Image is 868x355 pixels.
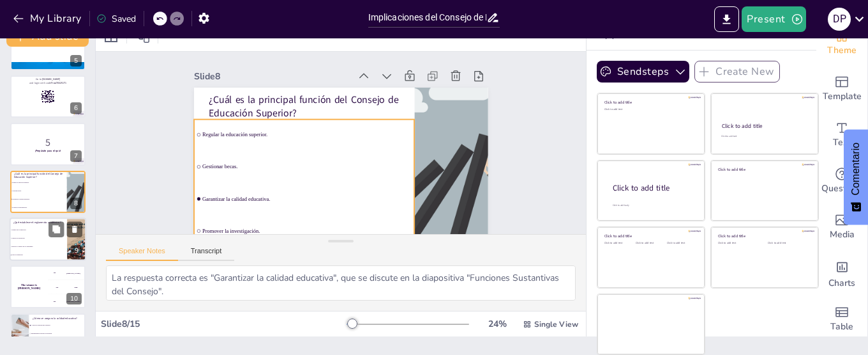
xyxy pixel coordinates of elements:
font: Comentario [850,143,861,196]
button: Speaker Notes [106,247,178,261]
span: A través de evaluaciones regulares. [31,324,85,326]
span: Single View [534,319,578,329]
div: 6 [70,102,82,114]
div: Click to add text [721,135,806,138]
button: Present [742,6,805,32]
textarea: La respuesta correcta es "Garantizar la calidad educativa", que se discute en la diapositiva "Fun... [106,265,576,301]
div: 8 [70,198,82,209]
div: Click to add text [718,242,758,245]
span: Table [830,320,853,334]
div: 200 [48,280,86,294]
div: 24 % [482,318,513,330]
div: Saved [96,13,136,25]
h4: The winner is [PERSON_NAME] [10,283,48,290]
div: Slide 8 / 15 [101,318,347,330]
div: Jaap [74,286,77,288]
div: 10 [66,293,82,304]
div: Click to add text [604,242,633,245]
span: Implementando políticas de inclusión. [31,333,85,334]
div: Click to add title [718,233,809,239]
span: Garantizar la calidad educativa. [12,198,66,200]
div: Click to add title [722,122,807,130]
div: 7 [70,150,82,162]
div: 100 [48,265,86,280]
button: Create New [694,61,780,83]
p: Go to [14,77,82,81]
button: My Library [10,8,87,29]
p: ¿Cuál es la principal función del Consejo de Educación Superior? [209,93,400,120]
div: Click to add text [667,242,696,245]
strong: [DOMAIN_NAME] [42,77,61,81]
span: Template [823,90,862,104]
span: Gestionar becas. [12,190,66,191]
button: D P [828,6,851,32]
div: 7 [10,123,86,165]
div: 9 [71,246,82,257]
button: Comentarios - Mostrar encuesta [844,130,868,225]
span: Normas para la matrícula. [11,229,66,231]
div: 6 [10,75,86,118]
button: Duplicate Slide [49,221,64,237]
p: and login with code [14,81,82,85]
div: Add images, graphics, shapes or video [816,204,867,250]
div: Click to add text [636,242,664,245]
div: Add charts and graphs [816,250,867,296]
div: Get real-time input from your audience [816,158,867,204]
div: Click to add title [613,183,694,194]
span: Garantizar la calidad educativa. [202,196,412,202]
div: Slide 8 [194,70,350,83]
span: Promover la investigación. [12,207,66,208]
input: Insert title [368,8,487,27]
strong: ¡Prepárate para el quiz! [35,150,61,153]
div: Click to add title [604,100,696,105]
div: Click to add title [718,166,809,171]
span: Charts [828,276,855,290]
p: ¿Cuál es la principal función del Consejo de Educación Superior? [14,172,63,179]
span: Regular la educación superior. [202,132,412,138]
span: Regular la educación superior. [12,182,66,183]
div: 10 [10,265,86,308]
div: Click to add title [604,233,696,239]
div: D P [828,8,851,31]
p: ¿Qué establece el reglamento académico? [13,221,63,225]
span: Theme [827,43,857,58]
div: Add text boxes [816,112,867,158]
span: Text [833,136,851,150]
div: Click to add text [768,242,808,245]
span: Questions [821,182,863,196]
div: 300 [48,294,86,308]
div: 5 [70,55,82,67]
button: Delete Slide [67,221,82,237]
div: Add ready made slides [816,66,867,112]
button: Export to PowerPoint [714,6,739,32]
div: Change the overall theme [816,20,867,66]
span: Media [830,228,855,242]
div: Click to add text [604,108,696,111]
span: Todas las anteriores. [11,255,66,256]
button: Transcript [178,247,235,261]
div: 8 [10,171,86,213]
div: 5 [10,28,86,70]
div: Add a table [816,296,867,342]
span: Promover la investigación. [202,228,412,234]
p: 5 [14,136,82,150]
p: ¿Cómo se asegura la calidad educativa? [33,317,82,320]
button: Sendsteps [597,61,689,83]
div: Click to add body [613,204,693,207]
span: Gestionar becas. [202,164,412,170]
div: 9 [10,217,86,261]
span: Derechos y deberes de los estudiantes. [11,246,66,248]
span: Criterios de evaluación. [11,237,66,239]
